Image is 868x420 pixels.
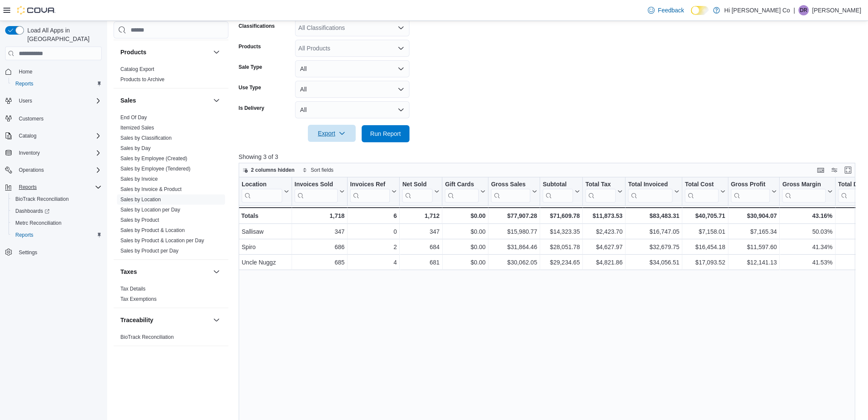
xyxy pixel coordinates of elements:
h3: Traceability [120,316,153,324]
span: Customers [15,113,102,123]
button: All [295,60,409,77]
button: Catalog [15,131,40,141]
button: Total Tax [585,181,623,203]
a: Sales by Product & Location per Day [120,238,204,244]
div: Subtotal [543,181,573,189]
span: Users [15,96,102,106]
div: Total Cost [685,181,718,203]
span: Sort fields [311,167,333,173]
div: Gross Profit [731,181,770,203]
div: 347 [402,226,439,237]
button: Gross Sales [491,181,537,203]
span: Sales by Employee (Tendered) [120,165,190,172]
label: Classifications [239,23,275,29]
span: Reports [12,79,102,89]
a: Reports [12,230,37,240]
button: Gross Profit [731,181,777,203]
div: $2,423.70 [585,226,623,237]
div: $83,483.31 [628,211,679,221]
div: 1,712 [402,211,439,221]
div: Gross Margin [782,181,825,203]
button: Sort fields [299,165,337,175]
div: $16,454.18 [685,242,725,252]
div: Uncle Nuggz [242,257,289,267]
h3: Sales [120,96,136,105]
span: Load All Apps in [GEOGRAPHIC_DATA] [24,26,102,43]
div: Gross Profit [731,181,770,189]
button: Net Sold [402,181,439,203]
span: Users [19,97,32,104]
button: Taxes [120,267,210,276]
span: Tax Exemptions [120,296,157,303]
div: Subtotal [543,181,573,203]
span: 2 columns hidden [251,167,295,173]
button: Catalog [2,130,105,142]
button: Enter fullscreen [843,165,853,175]
span: Catalog Export [120,66,154,73]
button: Open list of options [397,24,404,31]
a: BioTrack Reconciliation [120,334,174,340]
span: Sales by Product & Location [120,227,185,234]
a: BioTrack Reconciliation [12,194,72,204]
div: $29,234.65 [543,257,580,267]
span: Catalog [19,132,36,139]
input: Dark Mode [691,6,709,15]
span: Metrc Reconciliation [15,220,61,226]
a: Sales by Location [120,197,161,203]
div: 681 [402,257,439,267]
div: $12,141.13 [731,257,777,267]
span: Dashboards [12,206,102,216]
span: Inventory [19,150,40,156]
img: Cova [17,6,56,15]
span: Operations [19,167,44,173]
span: DR [800,5,807,15]
div: Products [114,64,228,88]
div: Invoices Ref [350,181,390,203]
span: Inventory [15,148,102,158]
a: Sales by Product per Day [120,248,178,254]
span: Reports [15,232,33,238]
span: Dark Mode [691,15,691,15]
h3: Taxes [120,267,137,276]
div: 0 [350,226,397,237]
button: Metrc Reconciliation [9,217,105,229]
div: Invoices Sold [295,181,338,203]
button: Inventory [15,148,43,158]
div: $28,051.78 [543,242,580,252]
button: Location [242,181,289,203]
span: Export [313,125,351,142]
p: Showing 3 of 3 [239,153,861,161]
span: Sales by Invoice & Product [120,186,181,193]
div: $0.00 [445,257,485,267]
a: Tax Details [120,286,146,292]
span: Dashboards [15,208,50,214]
label: Sale Type [239,64,262,70]
span: Sales by Invoice [120,176,158,182]
span: Sales by Location per Day [120,206,180,213]
a: Feedback [644,2,687,19]
button: Taxes [211,267,222,277]
p: | [793,5,795,15]
button: Export [308,125,356,142]
a: Reports [12,79,37,89]
a: Dashboards [9,205,105,217]
div: $31,864.46 [491,242,537,252]
a: Sales by Product & Location [120,227,185,233]
div: 41.34% [782,242,832,252]
div: Net Sold [402,181,433,189]
div: 1,718 [295,211,345,221]
span: End Of Day [120,114,147,121]
h3: Products [120,48,146,56]
a: Itemized Sales [120,125,154,131]
div: 2 [350,242,397,252]
div: Totals [241,211,289,221]
div: 50.03% [782,226,832,237]
div: $11,873.53 [585,211,623,221]
button: Keyboard shortcuts [815,165,826,175]
div: 6 [350,211,397,221]
button: Total Cost [685,181,725,203]
div: 686 [295,242,345,252]
button: All [295,101,409,118]
span: Run Report [370,129,401,138]
button: Subtotal [543,181,580,203]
